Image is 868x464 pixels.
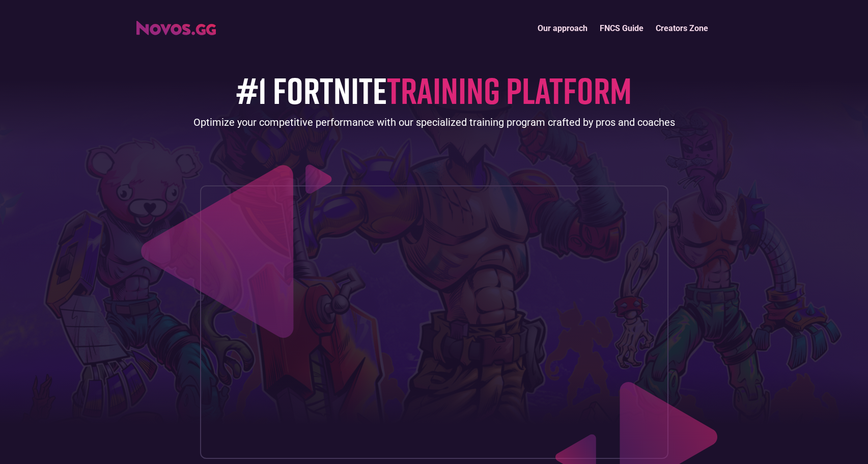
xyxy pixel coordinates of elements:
h1: #1 FORTNITE [236,70,632,110]
a: home [136,17,216,35]
div: Optimize your competitive performance with our specialized training program crafted by pros and c... [193,115,675,129]
a: Creators Zone [650,17,714,39]
a: Our approach [531,17,594,39]
iframe: Increase your placement in 14 days (Novos.gg) [209,194,660,450]
a: FNCS Guide [594,17,650,39]
span: TRAINING PLATFORM [387,68,632,112]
